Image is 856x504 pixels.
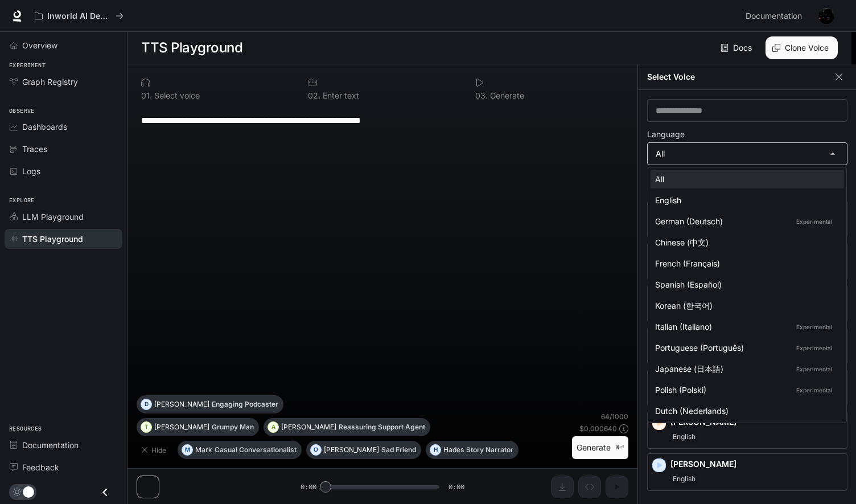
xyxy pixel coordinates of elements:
[655,236,835,248] div: Chinese (中文)
[794,322,835,332] p: Experimental
[655,363,835,375] div: Japanese (日本語)
[655,173,835,185] div: All
[655,215,835,227] div: German (Deutsch)
[655,194,835,206] div: English
[655,384,835,396] div: Polish (Polski)
[655,278,835,290] div: Spanish (Español)
[794,216,835,227] p: Experimental
[655,321,835,333] div: Italian (Italiano)
[655,342,835,354] div: Portuguese (Português)
[794,343,835,353] p: Experimental
[655,300,835,312] div: Korean (한국어)
[794,364,835,374] p: Experimental
[655,257,835,269] div: French (Français)
[655,405,835,417] div: Dutch (Nederlands)
[794,385,835,395] p: Experimental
